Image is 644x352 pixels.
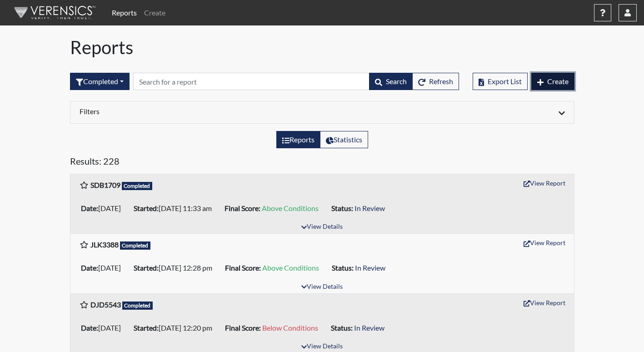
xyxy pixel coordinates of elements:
[120,241,151,250] span: Completed
[77,261,130,275] li: [DATE]
[108,4,140,22] a: Reports
[70,36,574,58] h1: Reports
[73,107,572,118] div: Click to expand/collapse filters
[77,321,130,335] li: [DATE]
[134,263,159,272] b: Started:
[225,204,260,212] b: Final Score:
[130,201,221,216] li: [DATE] 11:33 am
[225,263,261,272] b: Final Score:
[70,73,130,90] div: Filter by interview status
[531,73,574,90] button: Create
[122,182,153,190] span: Completed
[70,73,130,90] button: Completed
[80,107,315,116] h6: Filters
[140,4,169,22] a: Create
[81,263,98,272] b: Date:
[130,261,221,275] li: [DATE] 12:28 pm
[519,236,569,250] button: View Report
[429,77,453,85] span: Refresh
[90,181,120,189] b: SDB1709
[122,302,153,310] span: Completed
[354,323,384,332] span: In Review
[90,240,119,249] b: JLK3388
[354,204,385,212] span: In Review
[369,73,413,90] button: Search
[70,156,574,170] h5: Results: 228
[225,323,261,332] b: Final Score:
[276,131,320,148] label: View the list of reports
[355,263,385,272] span: In Review
[134,323,159,332] b: Started:
[262,323,318,332] span: Below Conditions
[262,263,319,272] span: Above Conditions
[90,300,121,309] b: DJD5543
[81,204,98,212] b: Date:
[488,77,522,85] span: Export List
[473,73,528,90] button: Export List
[81,323,98,332] b: Date:
[297,221,347,233] button: View Details
[130,321,221,335] li: [DATE] 12:20 pm
[332,263,354,272] b: Status:
[547,77,569,85] span: Create
[320,131,368,148] label: View statistics about completed interviews
[519,296,569,310] button: View Report
[331,323,353,332] b: Status:
[262,204,319,212] span: Above Conditions
[519,176,569,190] button: View Report
[331,204,353,212] b: Status:
[133,73,369,90] input: Search by Registration ID, Interview Number, or Investigation Name.
[297,281,347,293] button: View Details
[386,77,407,85] span: Search
[412,73,459,90] button: Refresh
[77,201,130,216] li: [DATE]
[134,204,159,212] b: Started:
